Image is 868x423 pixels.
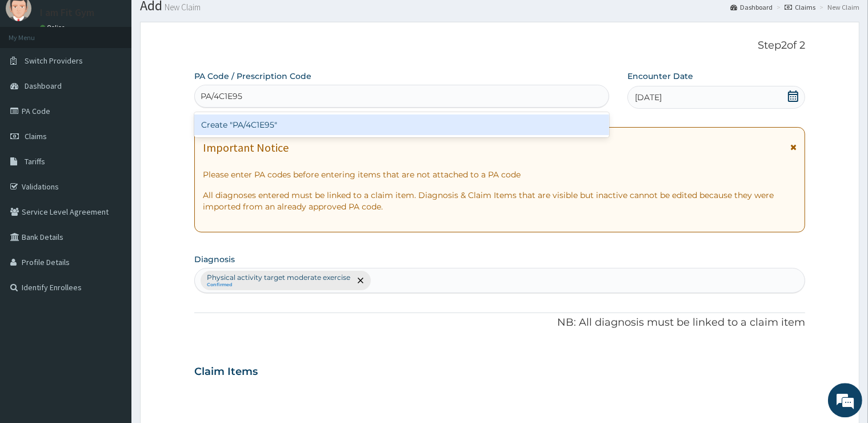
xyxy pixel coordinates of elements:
[635,92,662,103] span: [DATE]
[21,57,46,86] img: d_794563401_company_1708531726252_794563401
[194,315,805,330] p: NB: All diagnosis must be linked to a claim item
[194,114,609,135] div: Create "PA/4C1E95"
[40,23,67,31] a: Online
[25,81,62,91] span: Dashboard
[203,169,796,180] p: Please enter PA codes before entering items that are not attached to a PA code
[6,292,218,333] textarea: Type your message and hit 'Enter'
[203,189,796,212] p: All diagnoses entered must be linked to a claim item. Diagnosis & Claim Items that are visible bu...
[59,64,192,79] div: Chat with us now
[187,6,215,33] div: Minimize live chat window
[194,254,235,265] label: Diagnosis
[194,366,258,378] h3: Claim Items
[25,131,47,141] span: Claims
[25,156,45,167] span: Tariffs
[162,3,201,11] small: New Claim
[785,2,815,12] a: Claims
[627,70,693,82] label: Encounter Date
[66,134,158,250] span: We're online!
[730,2,773,12] a: Dashboard
[40,7,94,18] p: I am Fit Gym
[203,141,289,154] h1: Important Notice
[817,2,859,12] li: New Claim
[194,70,311,82] label: PA Code / Prescription Code
[25,56,83,66] span: Switch Providers
[194,39,805,52] p: Step 2 of 2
